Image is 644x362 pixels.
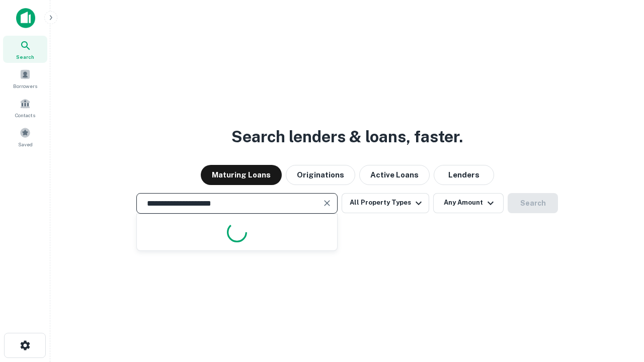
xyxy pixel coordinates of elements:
[18,140,33,148] span: Saved
[201,165,282,185] button: Maturing Loans
[3,94,47,121] a: Contacts
[433,193,504,213] button: Any Amount
[286,165,355,185] button: Originations
[3,65,47,92] a: Borrowers
[13,82,37,90] span: Borrowers
[3,36,47,63] a: Search
[16,8,35,28] img: capitalize-icon.png
[231,125,463,149] h3: Search lenders & loans, faster.
[434,165,494,185] button: Lenders
[16,53,34,61] span: Search
[320,196,334,210] button: Clear
[342,193,429,213] button: All Property Types
[359,165,430,185] button: Active Loans
[594,282,644,330] iframe: Chat Widget
[15,111,35,119] span: Contacts
[3,123,47,150] a: Saved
